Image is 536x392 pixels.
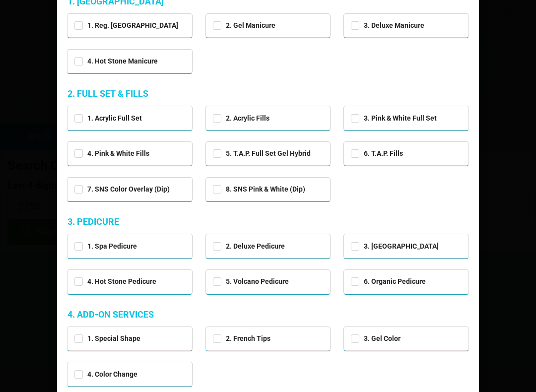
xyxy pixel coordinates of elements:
[213,21,275,30] label: 2. Gel Manicure
[213,277,289,286] label: 5. Volcano Pedicure
[74,185,170,194] label: 7. SNS Color Overlay (Dip)
[74,21,178,30] label: 1. Reg. [GEOGRAPHIC_DATA]
[213,334,270,343] label: 2. French Tips
[74,277,156,286] label: 4. Hot Stone Pedicure
[213,114,269,123] label: 2. Acrylic Fills
[213,242,285,251] label: 2. Deluxe Pedicure
[74,149,149,158] label: 4. Pink & White Fills
[67,88,469,99] div: 2. FULL SET & FILLS
[74,57,158,65] label: 4. Hot Stone Manicure
[213,185,305,194] label: 8. SNS Pink & White (Dip)
[351,242,439,251] label: 3. [GEOGRAPHIC_DATA]
[74,370,137,379] label: 4. Color Change
[213,149,311,158] label: 5. T.A.P. Full Set Gel Hybrid
[74,334,140,343] label: 1. Special Shape
[351,277,426,286] label: 6. Organic Pedicure
[351,334,401,343] label: 3. Gel Color
[74,114,142,123] label: 1. Acrylic Full Set
[351,21,424,30] label: 3. Deluxe Manicure
[67,216,469,227] div: 3. PEDICURE
[67,309,469,320] div: 4. ADD-ON SERVICES
[351,149,403,158] label: 6. T.A.P. Fills
[351,114,437,123] label: 3. Pink & White Full Set
[74,242,137,251] label: 1. Spa Pedicure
